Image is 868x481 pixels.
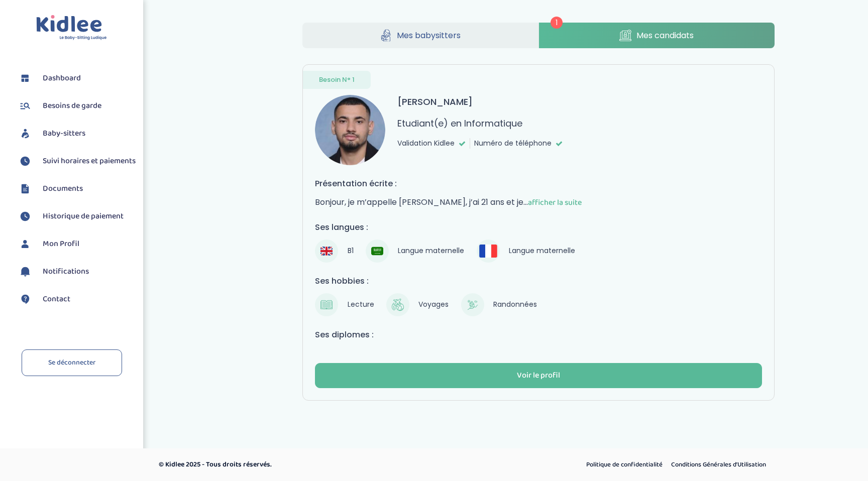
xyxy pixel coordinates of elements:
[517,370,560,382] div: Voir le profil
[18,98,33,113] img: besoin.svg
[18,71,136,86] a: Dashboard
[371,245,383,257] img: Arabe
[315,328,762,341] h4: Ses diplomes :
[18,181,33,196] img: documents.svg
[159,459,477,470] p: © Kidlee 2025 - Tous droits réservés.
[474,138,552,149] span: Numéro de téléphone
[668,458,770,471] a: Conditions Générales d’Utilisation
[18,292,136,307] a: Contact
[489,298,541,312] span: Randonnées
[479,245,497,257] img: Français
[18,126,136,141] a: Baby-sitters
[315,275,762,287] h4: Ses hobbies :
[636,29,694,42] span: Mes candidats
[22,349,122,376] a: Se déconnecter
[36,15,107,41] img: logo.svg
[43,293,70,305] span: Contact
[43,128,85,140] span: Baby-sitters
[18,98,136,113] a: Besoins de garde
[43,238,79,250] span: Mon Profil
[528,196,582,209] span: afficher la suite
[43,72,81,84] span: Dashboard
[18,209,136,224] a: Historique de paiement
[315,177,762,190] h4: Présentation écrite :
[18,236,136,252] a: Mon Profil
[43,210,124,222] span: Historique de paiement
[539,23,775,48] a: Mes candidats
[302,23,538,48] a: Mes babysitters
[302,64,775,401] a: Besoin N° 1 avatar [PERSON_NAME] Etudiant(e) en Informatique Validation Kidlee Numéro de téléphon...
[43,183,83,195] span: Documents
[18,292,33,307] img: contact.svg
[319,75,355,85] span: Besoin N° 1
[18,236,33,252] img: profil.svg
[583,458,666,471] a: Politique de confidentialité
[18,126,33,141] img: babysitters.svg
[18,71,33,86] img: dashboard.svg
[18,154,33,169] img: suivihoraire.svg
[320,245,333,257] img: Anglais
[43,155,136,167] span: Suivi horaires et paiements
[414,298,453,312] span: Voyages
[43,266,89,278] span: Notifications
[343,298,378,312] span: Lecture
[18,154,136,169] a: Suivi horaires et paiements
[551,17,563,29] span: 1
[397,95,473,108] h3: [PERSON_NAME]
[397,29,461,42] span: Mes babysitters
[18,181,136,196] a: Documents
[315,221,762,233] h4: Ses langues :
[18,264,136,279] a: Notifications
[43,100,101,112] span: Besoins de garde
[394,244,469,258] span: Langue maternelle
[343,244,358,258] span: B1
[397,138,455,149] span: Validation Kidlee
[18,264,33,279] img: notification.svg
[18,209,33,224] img: suivihoraire.svg
[397,116,522,130] p: Etudiant(e) en Informatique
[315,95,385,165] img: avatar
[505,244,580,258] span: Langue maternelle
[315,363,762,388] button: Voir le profil
[315,196,762,209] p: Bonjour, je m’appelle [PERSON_NAME], j’ai 21 ans et je...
